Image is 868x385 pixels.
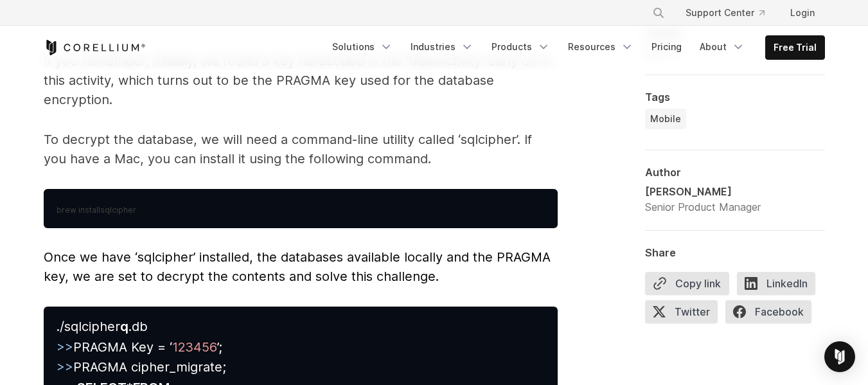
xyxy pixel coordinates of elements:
span: Twitter [645,300,718,323]
span: Mobile [650,112,681,125]
span: LinkedIn [737,272,815,295]
span: Once we have ‘sqlcipher’ installed, the databases available locally and the PRAGMA key, we are se... [44,249,551,284]
div: Navigation Menu [637,1,825,24]
span: 123456 [172,339,217,355]
a: Support Center [675,1,775,24]
a: Free Trial [766,36,824,59]
span: sqlcipher [100,205,136,215]
button: Search [647,1,670,24]
a: Mobile [645,109,686,129]
strong: q [120,319,128,334]
a: About [692,35,752,58]
a: Login [780,1,825,24]
div: Navigation Menu [324,35,825,60]
a: LinkedIn [737,272,823,300]
div: Open Intercom Messenger [824,341,855,372]
a: Corellium Home [44,40,146,55]
div: Share [645,246,825,259]
div: [PERSON_NAME] [645,184,761,199]
p: If you remember, initially, we found a key hardcoded in the ‘MainActivity’ early on in this activ... [44,51,558,109]
span: Facebook [725,300,811,323]
a: Resources [560,35,641,58]
button: Copy link [645,272,729,295]
div: Author [645,166,825,179]
a: Pricing [644,35,689,58]
a: Products [484,35,558,58]
div: Senior Product Manager [645,199,761,215]
a: Industries [403,35,481,58]
p: To decrypt the database, we will need a command-line utility called ‘sqlcipher’. If you have a Ma... [44,130,558,168]
span: >> [57,339,73,355]
a: Solutions [324,35,400,58]
a: Facebook [725,300,819,328]
span: brew install [57,205,100,215]
div: Tags [645,91,825,103]
a: Twitter [645,300,725,328]
span: >> [57,359,73,375]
